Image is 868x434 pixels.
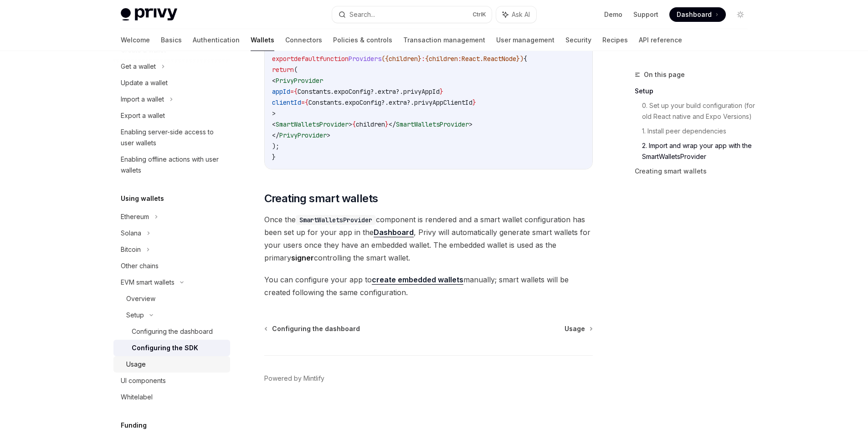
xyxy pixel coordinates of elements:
[272,153,276,161] span: }
[642,124,755,138] a: 1. Install peer dependencies
[458,55,462,63] span: :
[121,94,164,105] div: Import a wallet
[385,120,389,128] span: }
[272,98,301,107] span: clientId
[121,154,225,176] div: Enabling offline actions with user wallets
[291,253,314,262] strong: signer
[301,98,305,107] span: =
[349,55,381,63] span: Providers
[264,273,593,299] span: You can configure your app to manually; smart wallets will be created following the same configur...
[332,6,492,23] button: Search...CtrlK
[389,98,407,107] span: extra
[633,10,658,19] a: Support
[334,87,370,96] span: expoConfig
[276,77,323,85] span: PrivyProvider
[381,98,389,107] span: ?.
[378,87,396,96] span: extra
[121,277,175,288] div: EVM smart wallets
[733,7,748,22] button: Toggle dark mode
[565,324,585,333] span: Usage
[272,87,290,96] span: appId
[121,193,164,204] h5: Using wallets
[121,228,141,239] div: Solana
[113,75,230,91] a: Update a wallet
[635,164,755,179] a: Creating smart wallets
[565,324,592,333] a: Usage
[341,98,345,107] span: .
[604,10,622,19] a: Demo
[330,87,334,96] span: .
[121,420,147,431] h5: Funding
[272,324,360,333] span: Configuring the dashboard
[279,131,327,139] span: PrivyProvider
[396,120,469,128] span: SmartWalletsProvider
[352,120,356,128] span: {
[121,244,141,255] div: Bitcoin
[272,109,276,117] span: >
[349,9,375,20] div: Search...
[480,55,483,63] span: .
[113,340,230,356] a: Configuring the SDK
[121,61,156,72] div: Get a wallet
[403,87,440,96] span: privyAppId
[121,77,168,88] div: Update a wallet
[473,11,486,18] span: Ctrl K
[126,359,146,370] div: Usage
[644,69,685,80] span: On this page
[265,324,360,333] a: Configuring the dashboard
[121,211,149,222] div: Ethereum
[414,98,473,107] span: privyAppClientId
[294,66,298,74] span: (
[296,215,376,225] code: SmartWalletsProvider
[516,55,524,63] span: })
[121,29,150,51] a: Welcome
[642,98,755,124] a: 0. Set up your build configuration (for old React native and Expo Versions)
[374,228,414,237] a: Dashboard
[308,98,341,107] span: Constants
[294,55,319,63] span: default
[251,29,274,51] a: Wallets
[407,98,414,107] span: ?.
[512,10,530,19] span: Ask AI
[421,55,425,63] span: :
[389,120,396,128] span: </
[264,213,593,264] span: Once the component is rendered and a smart wallet configuration has been set up for your app in t...
[272,131,279,139] span: </
[418,55,421,63] span: }
[113,291,230,307] a: Overview
[121,375,166,386] div: UI components
[462,55,480,63] span: React
[161,29,182,51] a: Basics
[473,98,476,107] span: }
[113,151,230,179] a: Enabling offline actions with user wallets
[677,10,712,19] span: Dashboard
[272,120,276,128] span: <
[298,87,330,96] span: Constants
[669,7,726,22] a: Dashboard
[370,87,378,96] span: ?.
[126,293,155,304] div: Overview
[496,6,536,23] button: Ask AI
[389,55,418,63] span: children
[121,127,225,148] div: Enabling server-side access to user wallets
[602,29,628,51] a: Recipes
[483,55,516,63] span: ReactNode
[429,55,458,63] span: children
[319,55,349,63] span: function
[272,66,294,74] span: return
[272,77,276,85] span: <
[294,87,298,96] span: {
[349,120,352,128] span: >
[113,124,230,151] a: Enabling server-side access to user wallets
[121,8,177,21] img: light logo
[113,389,230,405] a: Whitelabel
[524,55,527,63] span: {
[113,107,230,124] a: Export a wallet
[565,29,591,51] a: Security
[639,29,682,51] a: API reference
[327,131,330,139] span: >
[345,98,381,107] span: expoConfig
[333,29,392,51] a: Policies & controls
[305,98,308,107] span: {
[272,142,279,150] span: );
